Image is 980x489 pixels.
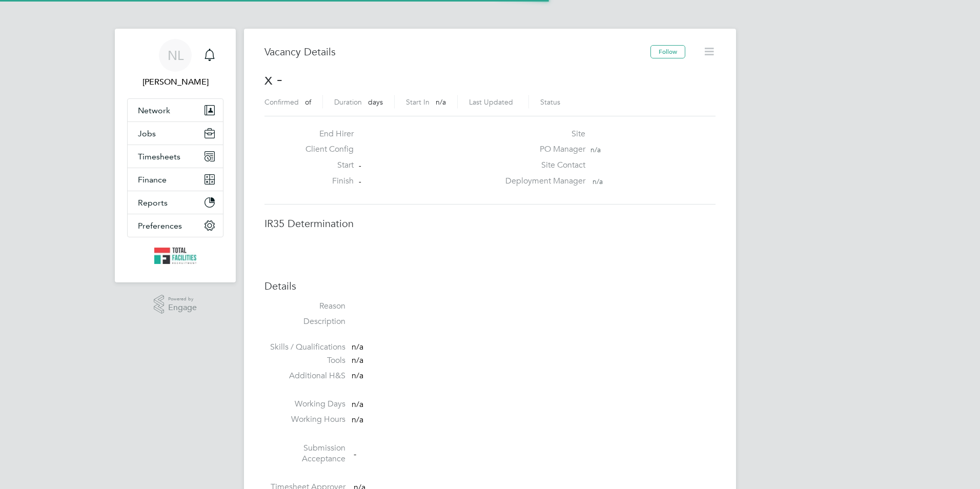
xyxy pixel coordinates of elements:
[297,129,354,139] label: End Hirer
[499,144,585,155] label: PO Manager
[334,97,362,107] label: Duration
[264,217,716,230] h3: IR35 Determination
[499,176,585,187] label: Deployment Manager
[128,191,223,214] button: Reports
[115,29,236,282] nav: Main navigation
[352,342,363,352] span: n/a
[128,145,223,168] button: Timesheets
[128,214,223,237] button: Preferences
[297,144,354,155] label: Client Config
[264,342,345,353] label: Skills / Qualifications
[264,45,650,58] h3: Vacancy Details
[264,97,299,107] label: Confirmed
[138,175,167,185] span: Finance
[352,415,363,425] span: n/a
[168,49,183,62] span: NL
[154,248,196,264] img: tfrecruitment-logo-retina.png
[499,160,585,171] label: Site Contact
[264,399,345,410] label: Working Days
[138,106,170,115] span: Network
[264,371,345,381] label: Additional H&S
[128,122,223,145] button: Jobs
[138,152,180,161] span: Timesheets
[128,168,223,191] button: Finance
[127,248,223,264] a: Go to home page
[264,355,345,366] label: Tools
[436,97,446,107] span: n/a
[264,316,345,327] label: Description
[264,443,345,464] label: Submission Acceptance
[127,39,223,88] a: NL[PERSON_NAME]
[540,97,560,107] label: Status
[305,97,311,107] span: of
[359,177,361,186] span: -
[168,303,197,312] span: Engage
[264,69,282,89] span: x -
[469,97,513,107] label: Last Updated
[590,145,601,154] span: n/a
[354,449,356,459] span: -
[168,295,197,303] span: Powered by
[352,355,363,365] span: n/a
[264,301,345,312] label: Reason
[138,221,182,231] span: Preferences
[264,279,716,293] h3: Details
[359,161,361,170] span: -
[352,371,363,381] span: n/a
[154,295,197,314] a: Powered byEngage
[138,129,156,138] span: Jobs
[138,198,168,208] span: Reports
[352,400,363,410] span: n/a
[127,76,223,88] span: Nicola Lawrence
[368,97,383,107] span: days
[128,99,223,121] button: Network
[650,45,685,58] button: Follow
[264,414,345,425] label: Working Hours
[593,177,603,186] span: n/a
[297,176,354,187] label: Finish
[499,129,585,139] label: Site
[297,160,354,171] label: Start
[406,97,430,107] label: Start In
